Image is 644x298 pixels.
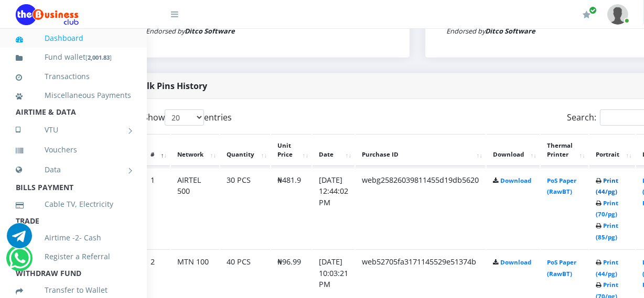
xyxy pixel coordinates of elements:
[85,53,112,61] small: [ ]
[165,109,204,126] select: Showentries
[500,258,531,266] a: Download
[313,134,355,167] th: Date: activate to sort column ascending
[171,134,219,167] th: Network: activate to sort column ascending
[500,176,531,184] a: Download
[135,80,207,92] strong: Bulk Pins History
[146,26,235,36] small: Endorsed by
[16,83,131,107] a: Miscellaneous Payments
[596,222,618,241] a: Print (85/pg)
[596,176,618,196] a: Print (44/pg)
[485,26,535,36] strong: Ditco Software
[313,168,355,249] td: [DATE] 12:44:02 PM
[446,26,535,36] small: Endorsed by
[589,6,597,14] span: Renew/Upgrade Subscription
[144,168,170,249] td: 1
[9,253,30,271] a: Chat for support
[16,138,131,162] a: Vouchers
[16,245,131,269] a: Register a Referral
[171,168,219,249] td: AIRTEL 500
[88,53,110,61] b: 2,001.83
[7,231,32,248] a: Chat for support
[16,226,131,250] a: Airtime -2- Cash
[596,199,618,218] a: Print (70/pg)
[596,258,618,278] a: Print (44/pg)
[356,168,486,249] td: webg25826039811455d19db5620
[607,4,628,25] img: User
[16,4,79,25] img: Logo
[271,168,312,249] td: ₦481.9
[547,258,576,278] a: PoS Paper (RawBT)
[356,134,486,167] th: Purchase ID: activate to sort column ascending
[487,134,540,167] th: Download: activate to sort column ascending
[16,45,131,70] a: Fund wallet[2,001.83]
[16,64,131,89] a: Transactions
[541,134,588,167] th: Thermal Printer: activate to sort column ascending
[16,26,131,50] a: Dashboard
[16,157,131,183] a: Data
[220,134,270,167] th: Quantity: activate to sort column ascending
[185,26,235,36] strong: Ditco Software
[144,134,170,167] th: #: activate to sort column descending
[220,168,270,249] td: 30 PCS
[583,10,591,19] i: Renew/Upgrade Subscription
[16,117,131,143] a: VTU
[143,109,232,126] label: Show entries
[16,192,131,216] a: Cable TV, Electricity
[271,134,312,167] th: Unit Price: activate to sort column ascending
[589,134,635,167] th: Portrait: activate to sort column ascending
[547,176,576,196] a: PoS Paper (RawBT)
